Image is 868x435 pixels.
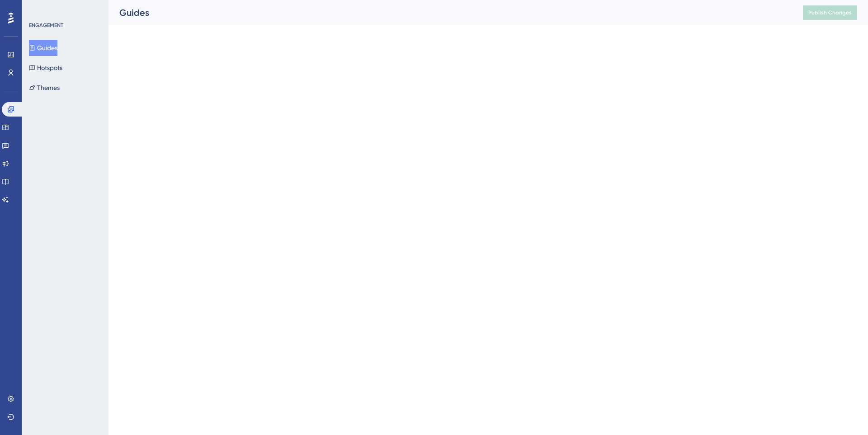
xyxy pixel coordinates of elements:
[29,80,60,96] button: Themes
[119,6,780,19] div: Guides
[803,5,857,20] button: Publish Changes
[808,9,852,16] span: Publish Changes
[29,60,62,76] button: Hotspots
[29,40,57,56] button: Guides
[29,22,63,29] div: ENGAGEMENT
